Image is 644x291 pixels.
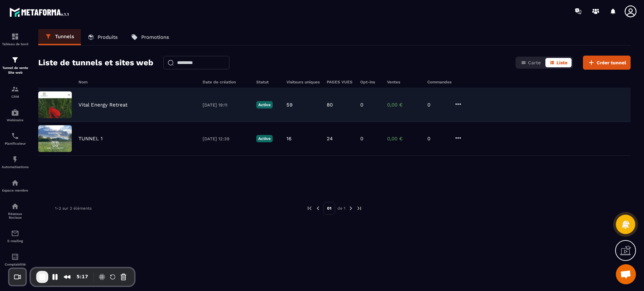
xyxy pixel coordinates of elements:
[2,248,29,271] a: accountantaccountantComptabilité
[124,29,176,45] a: Promotions
[2,165,29,169] p: Automatisations
[327,80,354,84] h6: PAGES VUES
[2,212,29,219] p: Réseaux Sociaux
[11,229,19,237] img: email
[545,58,572,67] button: Liste
[55,206,92,211] p: 1-2 sur 2 éléments
[2,150,29,174] a: automationsautomationsAutomatisations
[327,102,333,108] p: 80
[307,205,313,211] img: prev
[203,136,250,141] p: [DATE] 12:39
[360,80,380,84] h6: Opt-ins
[427,102,447,108] p: 0
[583,56,631,70] button: Créer tunnel
[2,189,29,192] p: Espace membre
[256,80,280,84] h6: Statut
[9,6,70,18] img: logo
[2,239,29,243] p: E-mailing
[616,264,636,284] div: Ouvrir le chat
[2,95,29,98] p: CRM
[360,102,363,108] p: 0
[387,136,421,142] p: 0,00 €
[256,135,273,142] p: Active
[323,202,335,215] p: 01
[286,80,320,84] h6: Visiteurs uniques
[387,102,421,108] p: 0,00 €
[38,56,153,69] h2: Liste de tunnels et sites web
[55,33,74,40] p: Tunnels
[2,27,29,51] a: formationformationTableau de bord
[141,34,169,40] p: Promotions
[11,85,19,93] img: formation
[11,253,19,261] img: accountant
[11,32,19,41] img: formation
[38,125,72,152] img: image
[11,179,19,187] img: automations
[348,205,354,211] img: next
[78,136,103,142] p: TUNNEL 1
[2,197,29,224] a: social-networksocial-networkRéseaux Sociaux
[517,58,545,67] button: Carte
[203,80,250,84] h6: Date de création
[387,80,421,84] h6: Ventes
[2,224,29,248] a: emailemailE-mailing
[256,101,273,108] p: Active
[337,206,345,211] p: de 1
[2,118,29,122] p: Webinaire
[2,80,29,103] a: formationformationCRM
[2,263,29,266] p: Comptabilité
[98,34,118,40] p: Produits
[81,29,124,45] a: Produits
[597,59,626,66] span: Créer tunnel
[203,102,250,107] p: [DATE] 19:11
[360,136,363,142] p: 0
[2,103,29,127] a: automationsautomationsWebinaire
[427,136,447,142] p: 0
[38,91,72,118] img: image
[2,51,29,80] a: formationformationTunnel de vente Site web
[11,132,19,140] img: scheduler
[2,127,29,150] a: schedulerschedulerPlanificateur
[286,102,292,108] p: 59
[11,155,19,163] img: automations
[78,102,127,108] p: Vital Energy Retreat
[356,205,362,211] img: next
[2,66,29,75] p: Tunnel de vente Site web
[11,108,19,117] img: automations
[427,80,451,84] h6: Commandes
[11,56,19,64] img: formation
[315,205,321,211] img: prev
[528,60,541,65] span: Carte
[556,60,568,65] span: Liste
[2,142,29,145] p: Planificateur
[11,202,19,210] img: social-network
[286,136,291,142] p: 16
[2,42,29,46] p: Tableau de bord
[38,29,81,45] a: Tunnels
[2,174,29,197] a: automationsautomationsEspace membre
[78,80,196,84] h6: Nom
[327,136,333,142] p: 24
